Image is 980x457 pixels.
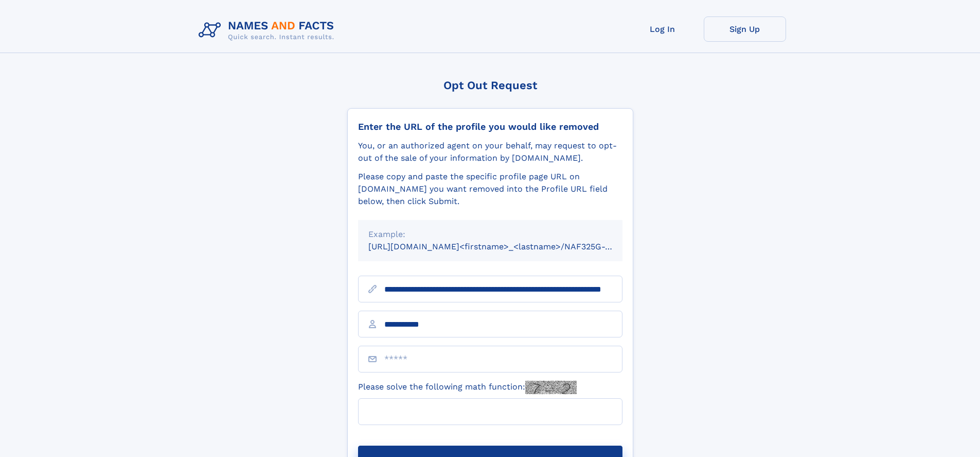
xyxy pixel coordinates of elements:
label: Please solve the following math function: [358,381,577,394]
small: [URL][DOMAIN_NAME]<firstname>_<lastname>/NAF325G-xxxxxxxx [368,242,642,251]
div: Opt Out Request [347,79,633,92]
div: Example: [368,228,612,241]
div: Enter the URL of the profile you would like removed [358,121,622,132]
div: You, or an authorized agent on your behalf, may request to opt-out of the sale of your informatio... [358,140,622,164]
img: Logo Names and Facts [194,16,343,44]
a: Log In [621,16,704,42]
div: Please copy and paste the specific profile page URL on [DOMAIN_NAME] you want removed into the Pr... [358,171,622,208]
a: Sign Up [704,16,786,42]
